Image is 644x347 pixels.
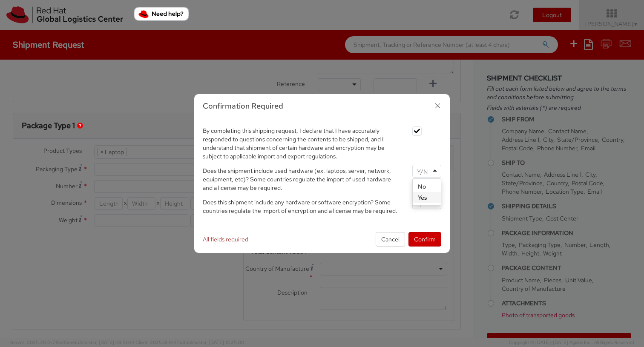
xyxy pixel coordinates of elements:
button: Cancel [376,232,405,247]
span: Does this shipment include any hardware or software encryption? Some countries regulate the impor... [203,198,397,215]
button: Need help? [134,7,189,21]
span: All fields required [203,235,248,243]
span: Does the shipment include used hardware (ex: laptops, server, network, equipment, etc)? Some coun... [203,167,391,192]
div: No [413,181,441,192]
div: Yes [413,192,441,203]
span: By completing this shipping request, I declare that I have accurately responded to questions conc... [203,127,385,160]
h3: Confirmation Required [203,100,441,112]
button: Confirm [408,232,441,247]
input: Y/N [417,167,429,176]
